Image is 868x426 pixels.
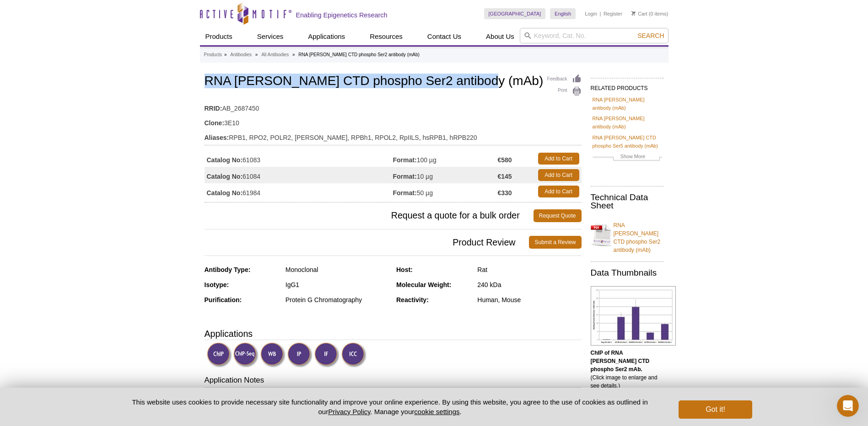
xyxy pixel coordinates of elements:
[207,342,232,367] img: ChIP Validated
[593,96,662,112] a: RNA [PERSON_NAME] antibody (mAb)
[205,128,582,143] td: RPB1, RPO2, POLR2, [PERSON_NAME], RPBh1, RPOL2, RpIILS, hsRPB1, hRPB220
[393,150,498,167] td: 100 µg
[837,395,859,417] iframe: Intercom live chat
[205,327,582,341] h3: Applications
[205,375,582,388] h3: Application Notes
[286,296,389,304] div: Protein G Chromatography
[631,11,636,16] img: Your Cart
[547,74,582,84] a: Feedback
[497,172,512,181] strong: €145
[631,8,669,19] li: (0 items)
[538,186,579,197] a: Add to Cart
[205,266,251,273] strong: Antibody Type:
[484,8,546,19] a: [GEOGRAPHIC_DATA]
[547,86,582,96] a: Print
[205,104,222,112] strong: RRID:
[585,11,597,17] a: Login
[205,99,582,113] td: AB_2687450
[529,236,581,249] a: Submit a Review
[255,52,258,57] li: »
[393,167,498,183] td: 10 µg
[364,28,408,45] a: Resources
[497,156,512,164] strong: €580
[205,236,529,249] span: Product Review
[205,281,229,288] strong: Isotype:
[393,172,417,181] strong: Format:
[593,133,662,150] a: RNA [PERSON_NAME] CTD phospho Ser5 antibody (mAb)
[393,189,417,197] strong: Format:
[200,28,238,45] a: Products
[414,408,459,415] button: cookie settings
[205,119,225,127] strong: Clone:
[116,397,664,416] p: This website uses cookies to provide necessary site functionality and improve your online experie...
[205,209,534,222] span: Request a quote for a bulk order
[230,51,252,59] a: Antibodies
[593,152,662,163] a: Show More
[550,8,576,19] a: English
[224,52,227,57] li: »
[328,408,370,415] a: Privacy Policy
[302,28,350,45] a: Applications
[396,266,413,273] strong: Host:
[477,296,581,304] div: Human, Mouse
[480,28,520,45] a: About Us
[393,156,417,164] strong: Format:
[260,342,286,367] img: Western Blot Validated
[205,113,582,128] td: 3E10
[591,78,664,94] h2: RELATED PRODUCTS
[252,28,289,45] a: Services
[591,216,664,254] a: RNA [PERSON_NAME] CTD phospho Ser2 antibody (mAb)
[292,52,295,57] li: »
[296,11,388,19] h2: Enabling Epigenetics Research
[393,183,498,200] td: 50 µg
[314,342,340,367] img: Immunofluorescence Validated
[591,349,664,390] p: (Click image to enlarge and see details.)
[286,266,389,274] div: Monoclonal
[286,281,389,289] div: IgG1
[298,52,420,57] li: RNA [PERSON_NAME] CTD phospho Ser2 antibody (mAb)
[396,281,451,288] strong: Molecular Weight:
[205,133,229,142] strong: Aliases:
[205,167,393,183] td: 61084
[396,296,429,304] strong: Reactivity:
[207,172,243,181] strong: Catalog No:
[591,350,650,373] b: ChIP of RNA [PERSON_NAME] CTD phospho Ser2 mAb.
[207,189,243,197] strong: Catalog No:
[591,193,664,210] h2: Technical Data Sheet
[600,8,601,19] li: |
[422,28,467,45] a: Contact Us
[341,342,367,367] img: Immunocytochemistry Validated
[205,74,582,90] h1: RNA [PERSON_NAME] CTD phospho Ser2 antibody (mAb)
[204,51,222,59] a: Products
[538,153,579,165] a: Add to Cart
[593,114,662,131] a: RNA [PERSON_NAME] antibody (mAb)
[287,342,313,367] img: Immunoprecipitation Validated
[679,400,752,419] button: Got it!
[520,28,669,43] input: Keyword, Cat. No.
[591,286,676,346] img: RNA pol II CTD phospho Ser2 antibody (mAb) tested by ChIP.
[534,209,582,222] a: Request Quote
[205,296,242,304] strong: Purification:
[477,266,581,274] div: Rat
[261,51,289,59] a: All Antibodies
[591,269,664,277] h2: Data Thumbnails
[497,189,512,197] strong: €330
[635,32,667,40] button: Search
[205,183,393,200] td: 61984
[538,169,579,181] a: Add to Cart
[233,342,259,367] img: ChIP-Seq Validated
[631,11,647,17] a: Cart
[477,281,581,289] div: 240 kDa
[207,156,243,164] strong: Catalog No:
[637,32,664,39] span: Search
[604,11,622,17] a: Register
[205,150,393,167] td: 61083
